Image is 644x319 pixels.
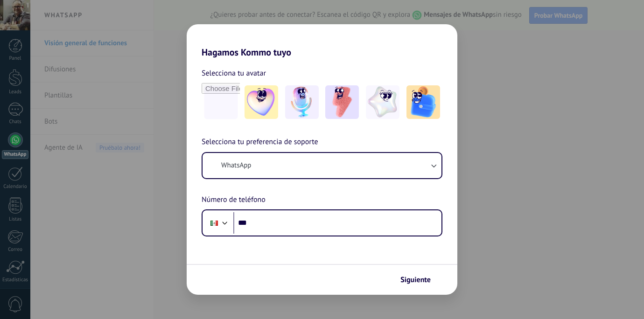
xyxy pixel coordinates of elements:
[400,277,431,283] span: Siguiente
[285,85,319,119] img: -2.jpeg
[205,213,223,233] div: Mexico: + 52
[202,136,318,148] span: Selecciona tu preferencia de soporte
[245,85,278,119] img: -1.jpeg
[325,85,359,119] img: -3.jpeg
[221,161,251,170] span: WhatsApp
[406,85,440,119] img: -5.jpeg
[396,272,443,288] button: Siguiente
[202,194,266,206] span: Número de teléfono
[203,153,441,178] button: WhatsApp
[366,85,399,119] img: -4.jpeg
[202,67,266,79] span: Selecciona tu avatar
[187,24,457,58] h2: Hagamos Kommo tuyo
